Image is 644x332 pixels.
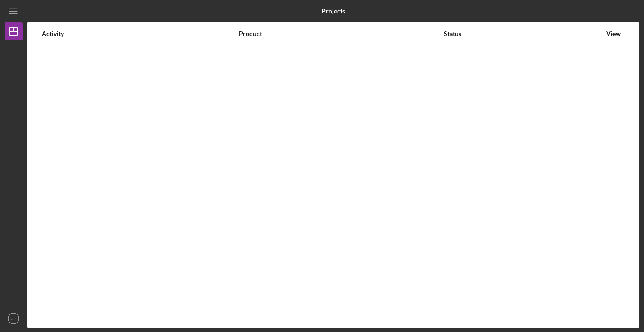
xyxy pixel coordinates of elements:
[322,8,345,15] b: Projects
[444,30,601,37] div: Status
[602,30,625,37] div: View
[11,316,16,321] text: JZ
[5,310,23,328] button: JZ
[239,30,443,37] div: Product
[42,30,238,37] div: Activity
